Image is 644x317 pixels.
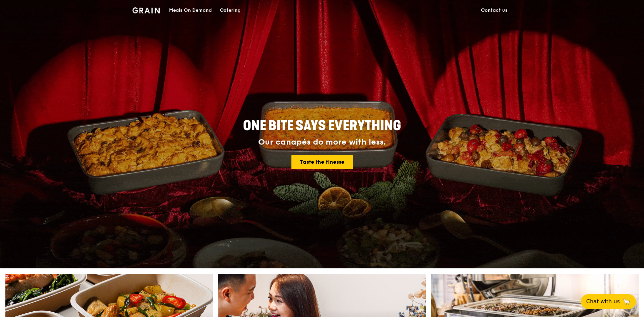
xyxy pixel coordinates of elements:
[201,138,443,147] div: Our canapés do more with less.
[581,294,636,309] button: Chat with us🦙
[169,0,212,20] div: Meals On Demand
[243,118,401,134] span: ONE BITE SAYS EVERYTHING
[586,298,620,306] span: Chat with us
[216,0,245,20] a: Catering
[477,0,512,20] a: Contact us
[220,0,241,20] div: Catering
[622,298,631,306] span: 🦙
[132,7,160,13] img: Grain
[291,155,353,169] a: Taste the finesse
